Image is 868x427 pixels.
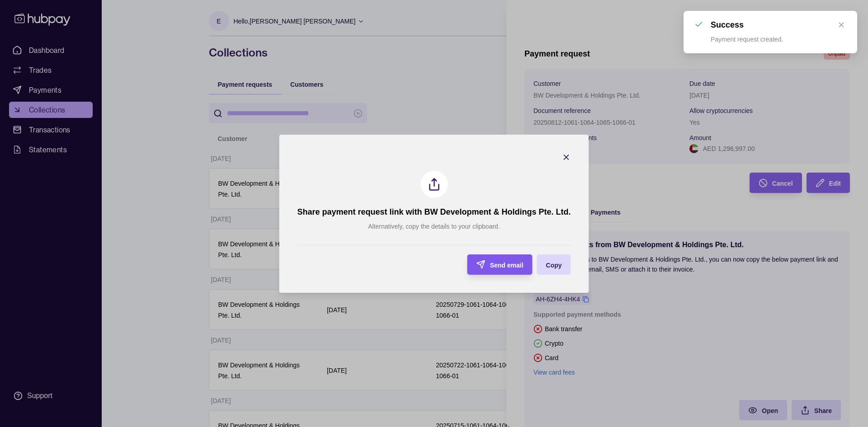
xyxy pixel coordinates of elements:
[368,221,500,231] p: Alternatively, copy the details to your clipboard.
[546,261,562,268] span: Copy
[297,207,571,217] h1: Share payment request link with BW Development & Holdings Pte. Ltd.
[490,261,524,268] span: Send email
[537,254,571,275] button: Copy
[467,254,533,275] button: Send email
